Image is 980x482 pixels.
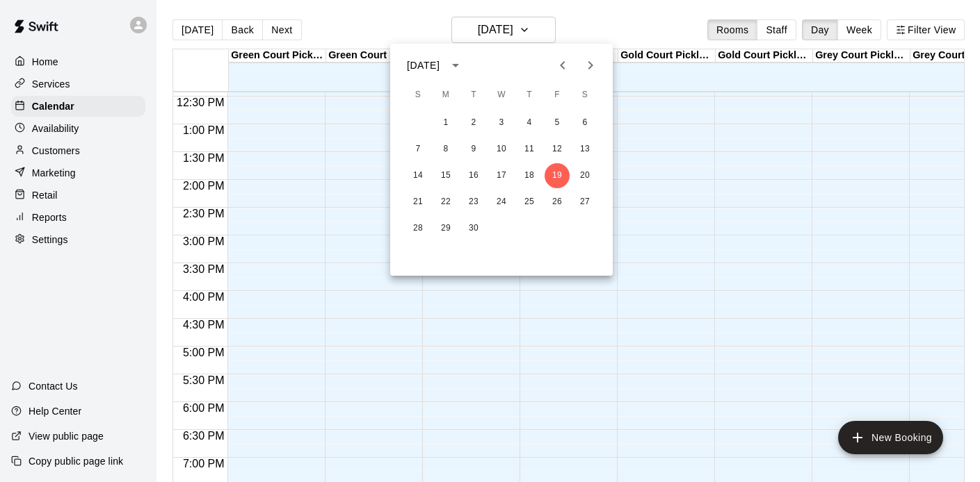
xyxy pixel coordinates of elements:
span: Thursday [517,81,542,109]
button: 12 [545,137,570,162]
button: 25 [517,190,542,215]
button: 26 [545,190,570,215]
button: 6 [572,110,597,135]
button: 24 [489,190,514,215]
button: 22 [433,190,458,215]
button: 23 [461,190,486,215]
button: Previous month [549,51,577,79]
button: 2 [461,110,486,135]
span: Sunday [405,81,431,109]
button: 1 [433,110,458,135]
button: 30 [461,216,486,241]
button: 18 [517,163,542,188]
button: calendar view is open, switch to year view [444,53,467,77]
button: 17 [489,163,514,188]
button: 10 [489,137,514,162]
button: 9 [461,137,486,162]
button: 3 [489,110,514,135]
button: 19 [545,163,570,188]
span: Tuesday [461,81,486,109]
button: 5 [545,110,570,135]
button: 7 [405,137,431,162]
button: Next month [577,51,604,79]
button: 16 [461,163,486,188]
button: 14 [405,163,431,188]
div: [DATE] [407,58,440,73]
span: Saturday [572,81,597,109]
span: Friday [545,81,570,109]
button: 13 [572,137,597,162]
button: 15 [433,163,458,188]
button: 29 [433,216,458,241]
button: 28 [405,216,431,241]
button: 11 [517,137,542,162]
span: Wednesday [489,81,514,109]
span: Monday [433,81,458,109]
button: 21 [405,190,431,215]
button: 4 [517,110,542,135]
button: 27 [572,190,597,215]
button: 8 [433,137,458,162]
button: 20 [572,163,597,188]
